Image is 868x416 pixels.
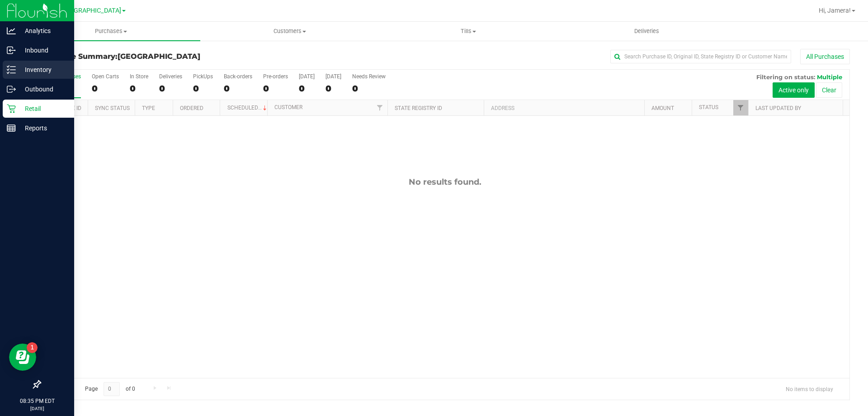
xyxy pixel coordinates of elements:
[7,85,16,94] inline-svg: Outbound
[622,27,671,35] span: Deliveries
[816,82,842,98] button: Clear
[352,73,386,80] div: Needs Review
[130,83,148,94] div: 0
[773,82,815,98] button: Active only
[800,49,850,64] button: All Purchases
[16,64,70,75] p: Inventory
[373,100,387,115] a: Filter
[201,27,378,35] span: Customers
[778,382,840,396] span: No items to display
[299,83,315,94] div: 0
[7,26,16,35] inline-svg: Analytics
[9,344,36,371] iframe: Resource center
[379,27,557,35] span: Tills
[4,397,70,405] p: 08:35 PM EDT
[7,104,16,113] inline-svg: Retail
[756,73,815,81] span: Filtering on status:
[180,105,203,111] a: Ordered
[142,105,155,111] a: Type
[325,73,341,80] div: [DATE]
[4,405,70,412] p: [DATE]
[224,73,252,80] div: Back-orders
[557,22,736,41] a: Deliveries
[325,83,341,94] div: 0
[95,105,130,111] a: Sync Status
[699,104,718,110] a: Status
[263,83,288,94] div: 0
[395,105,442,111] a: State Registry ID
[610,50,791,63] input: Search Purchase ID, Original ID, State Registry ID or Customer Name...
[16,103,70,114] p: Retail
[40,177,849,187] div: No results found.
[16,123,70,134] p: Reports
[92,73,119,80] div: Open Carts
[227,105,269,111] a: Scheduled
[16,84,70,95] p: Outbound
[7,124,16,133] inline-svg: Reports
[16,45,70,56] p: Inbound
[22,27,200,35] span: Purchases
[263,73,288,80] div: Pre-orders
[130,73,148,80] div: In Store
[159,73,182,80] div: Deliveries
[193,83,213,94] div: 0
[92,83,119,94] div: 0
[193,73,213,80] div: PickUps
[7,46,16,55] inline-svg: Inbound
[224,83,252,94] div: 0
[27,342,38,353] iframe: Resource center unread badge
[651,105,674,111] a: Amount
[819,7,851,14] span: Hi, Jamera!
[484,100,644,116] th: Address
[352,83,386,94] div: 0
[379,22,557,41] a: Tills
[7,65,16,74] inline-svg: Inventory
[733,100,748,115] a: Filter
[299,73,315,80] div: [DATE]
[274,104,302,110] a: Customer
[755,105,801,111] a: Last Updated By
[40,53,310,61] h3: Purchase Summary:
[118,52,200,61] span: [GEOGRAPHIC_DATA]
[77,382,142,396] span: Page of 0
[817,73,842,81] span: Multiple
[22,22,200,41] a: Purchases
[200,22,379,41] a: Customers
[59,7,121,14] span: [GEOGRAPHIC_DATA]
[159,83,182,94] div: 0
[16,25,70,36] p: Analytics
